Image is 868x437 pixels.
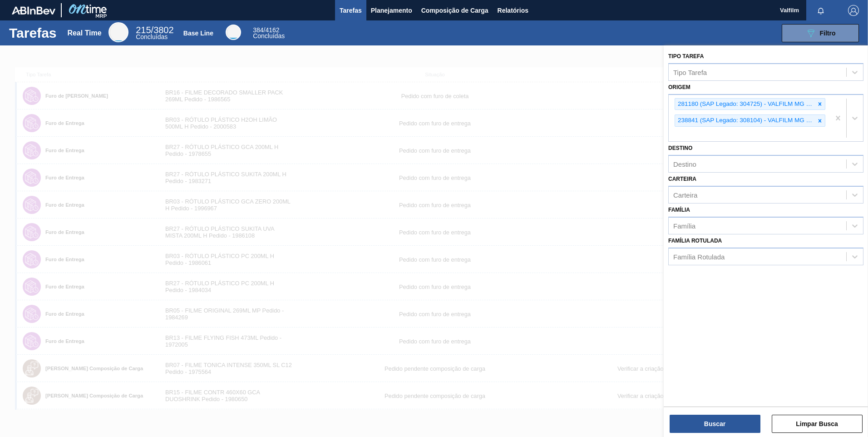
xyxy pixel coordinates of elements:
span: Tarefas [340,5,362,16]
span: / 3802 [136,25,173,35]
div: Família [673,222,695,229]
div: Destino [673,160,696,168]
span: / 4162 [253,26,279,34]
div: Base Line [226,25,241,40]
div: Carteira [673,191,697,199]
span: Relatórios [498,5,528,16]
img: TNhmsLtSVTkK8tSr43FrP2fwEKptu5GPRR3wAAAABJRU5ErkJggg== [12,6,55,15]
button: Filtro [782,24,859,42]
span: Planejamento [371,5,412,16]
span: 384 [253,26,263,34]
div: Base Line [183,30,213,37]
div: 238841 (SAP Legado: 308104) - VALFILM MG INDUSTRIA EMBALAGENS [675,115,815,126]
div: Base Line [253,27,285,39]
label: Destino [668,145,692,151]
label: Tipo Tarefa [668,53,704,60]
div: Real Time [67,29,101,37]
img: Logout [848,5,859,16]
h1: Tarefas [9,28,57,38]
span: Filtro [820,30,836,37]
span: 215 [136,25,151,35]
span: Concluídas [253,32,285,40]
button: Notificações [806,4,835,17]
label: Carteira [668,176,696,182]
div: Família Rotulada [673,253,725,260]
div: 281180 (SAP Legado: 304725) - VALFILM MG INDUSTRIA EMBALAGENS [675,99,815,110]
div: Real Time [108,22,128,42]
span: Concluídas [136,33,168,40]
label: Família Rotulada [668,238,722,244]
span: Composição de Carga [421,5,488,16]
label: Origem [668,84,690,90]
div: Tipo Tarefa [673,68,707,76]
label: Família [668,207,690,213]
div: Real Time [136,26,173,40]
